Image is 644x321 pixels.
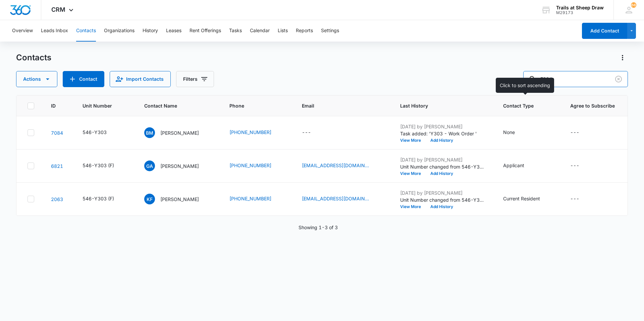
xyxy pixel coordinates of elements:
[400,189,484,196] p: [DATE] by [PERSON_NAME]
[503,129,527,137] div: Contact Type - None - Select to Edit Field
[83,162,126,170] div: Unit Number - 546-Y303 (F) - Select to Edit Field
[570,162,591,170] div: Agree to Subscribe - - Select to Edit Field
[104,20,135,42] button: Organizations
[83,129,119,137] div: Unit Number - 546-Y303 - Select to Edit Field
[570,195,579,203] div: ---
[144,160,155,171] span: GA
[143,20,158,42] button: History
[613,74,624,84] button: Clear
[51,163,63,169] a: Navigate to contact details page for Gustavo Arevalo
[503,195,552,203] div: Contact Type - Current Resident - Select to Edit Field
[229,20,242,42] button: Tasks
[176,71,214,87] button: Filters
[83,129,107,136] div: 546-Y303
[503,195,540,202] div: Current Resident
[144,160,211,171] div: Contact Name - Gustavo Arevalo - Select to Edit Field
[83,195,126,203] div: Unit Number - 546-Y303 (F) - Select to Edit Field
[302,129,311,137] div: ---
[16,71,57,87] button: Actions
[426,172,458,176] button: Add History
[83,195,114,202] div: 546-Y303 (F)
[144,102,204,109] span: Contact Name
[400,130,484,137] p: Task added: 'Y303 - Work Order '
[302,162,369,169] a: [EMAIL_ADDRESS][DOMAIN_NAME]
[570,129,579,137] div: ---
[190,20,221,42] button: Rent Offerings
[144,194,211,204] div: Contact Name - Kelly French - Select to Edit Field
[144,127,211,138] div: Contact Name - Brooks Maldonado - Select to Edit Field
[229,102,276,109] span: Phone
[110,71,171,87] button: Import Contacts
[570,162,579,170] div: ---
[41,20,68,42] button: Leads Inbox
[321,20,339,42] button: Settings
[166,20,181,42] button: Leases
[296,20,313,42] button: Reports
[302,195,369,202] a: [EMAIL_ADDRESS][DOMAIN_NAME]
[160,196,199,203] p: [PERSON_NAME]
[556,10,604,15] div: account id
[570,195,591,203] div: Agree to Subscribe - - Select to Edit Field
[503,129,515,136] div: None
[631,2,636,8] span: 68
[400,205,426,209] button: View More
[400,196,484,203] p: Unit Number changed from 546-Y303 to 546-Y303 (F).
[400,163,484,170] p: Unit Number changed from 546-Y303 to 546-Y303 (F).
[229,129,283,137] div: Phone - (970) 397-3992 - Select to Edit Field
[160,163,199,170] p: [PERSON_NAME]
[16,53,51,63] h1: Contacts
[12,20,33,42] button: Overview
[83,162,114,169] div: 546-Y303 (F)
[400,172,426,176] button: View More
[302,129,323,137] div: Email - - Select to Edit Field
[503,102,544,109] span: Contact Type
[144,194,155,204] span: KF
[400,156,484,163] p: [DATE] by [PERSON_NAME]
[503,162,524,169] div: Applicant
[302,102,374,109] span: Email
[51,102,57,109] span: ID
[229,162,283,170] div: Phone - (806) 508-2820 - Select to Edit Field
[83,102,128,109] span: Unit Number
[302,162,381,170] div: Email - gustavoarevalo88@icloud.com - Select to Edit Field
[302,195,381,203] div: Email - KELLYFRENCH@COMCAST.NET - Select to Edit Field
[400,123,484,130] p: [DATE] by [PERSON_NAME]
[299,224,338,231] p: Showing 1-3 of 3
[426,205,458,209] button: Add History
[400,102,477,109] span: Last History
[426,138,458,142] button: Add History
[76,20,96,42] button: Contacts
[229,195,283,203] div: Phone - (970) 215-5774 - Select to Edit Field
[51,196,63,202] a: Navigate to contact details page for Kelly French
[229,162,271,169] a: [PHONE_NUMBER]
[570,129,591,137] div: Agree to Subscribe - - Select to Edit Field
[582,23,627,39] button: Add Contact
[229,195,271,202] a: [PHONE_NUMBER]
[503,162,536,170] div: Contact Type - Applicant - Select to Edit Field
[631,2,636,8] div: notifications count
[556,5,604,10] div: account name
[496,78,554,93] div: Click to sort ascending
[570,102,617,109] span: Agree to Subscribe
[51,130,63,136] a: Navigate to contact details page for Brooks Maldonado
[51,6,65,13] span: CRM
[250,20,270,42] button: Calendar
[278,20,288,42] button: Lists
[400,138,426,142] button: View More
[523,71,628,87] input: Search Contacts
[160,129,199,136] p: [PERSON_NAME]
[229,129,271,136] a: [PHONE_NUMBER]
[617,52,628,63] button: Actions
[63,71,104,87] button: Add Contact
[144,127,155,138] span: BM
